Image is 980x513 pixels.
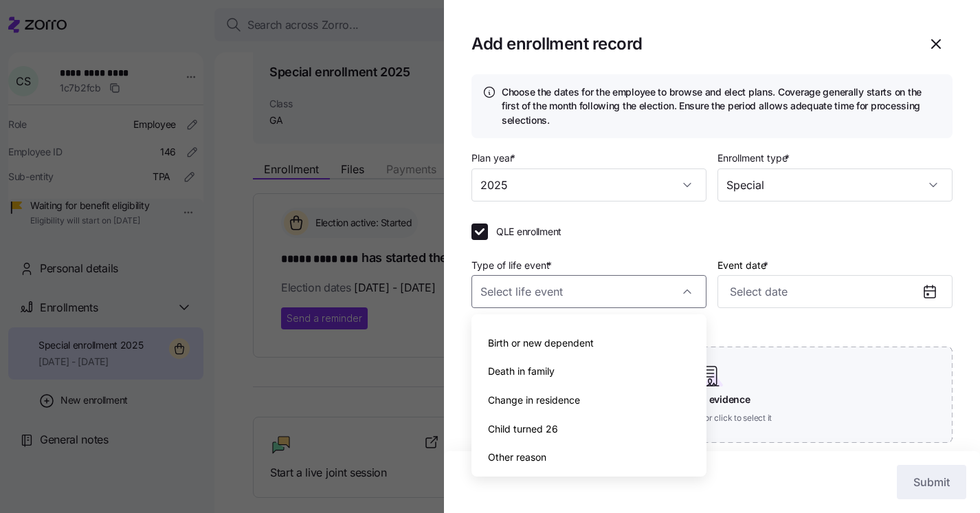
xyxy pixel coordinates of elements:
[488,393,580,408] span: Change in residence
[488,422,558,437] span: Child turned 26
[502,85,942,127] h4: Choose the dates for the employee to browse and elect plans. Coverage generally starts on the fir...
[488,450,546,465] span: Other reason
[897,465,966,499] button: Submit
[496,225,561,239] span: QLE enrollment
[471,33,909,54] h1: Add enrollment record
[471,151,518,166] label: Plan year
[471,258,555,273] label: Type of life event
[717,151,792,166] label: Enrollment type
[471,275,706,308] input: Select life event
[717,258,771,273] label: Event date
[913,474,950,490] span: Submit
[488,336,594,351] span: Birth or new dependent
[717,168,953,201] input: Enrollment type
[488,364,555,379] span: Death in family
[717,275,953,308] input: Select date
